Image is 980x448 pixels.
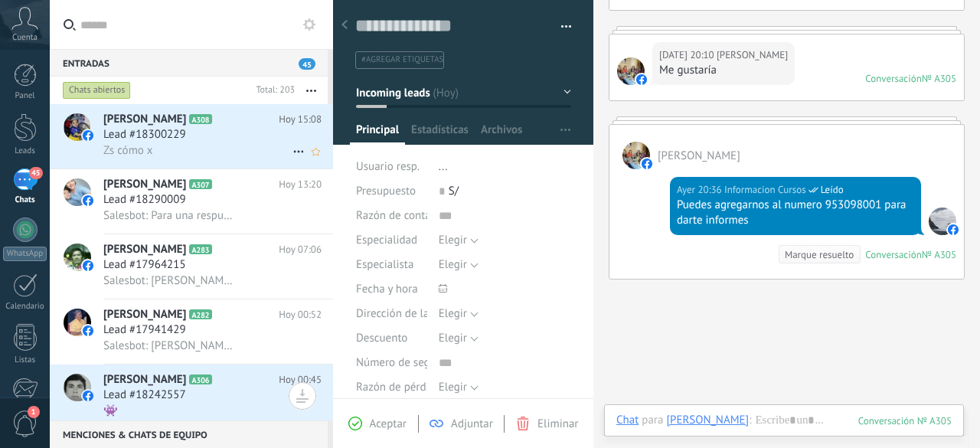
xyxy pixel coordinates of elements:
div: Razón de pérdida [356,375,427,400]
span: A282 [189,309,211,319]
span: Salesbot: Para una respuesta más rápida y directa del Curso de Biomagnetismo u otros temas, escrí... [103,208,237,223]
span: #agregar etiquetas [361,54,443,65]
span: Lead #18242557 [103,388,186,403]
span: Hoy 00:45 [279,372,322,388]
a: avataricon[PERSON_NAME]A308Hoy 15:08Lead #18300229Zs cómo x [50,104,333,168]
span: : [749,413,751,428]
span: Especialidad [356,234,417,246]
img: icon [83,195,93,206]
span: Estadísticas [411,123,469,145]
div: Panel [3,91,47,101]
span: Descuento [356,332,407,344]
span: Leído [821,182,844,198]
div: Usuario resp. [356,155,427,179]
a: avataricon[PERSON_NAME]A282Hoy 00:52Lead #17941429Salesbot: [PERSON_NAME], ¿quieres recibir noved... [50,299,333,364]
img: facebook-sm.svg [636,74,647,85]
span: Zs cómo x [103,143,153,158]
a: avataricon[PERSON_NAME]A307Hoy 13:20Lead #18290009Salesbot: Para una respuesta más rápida y direc... [50,169,333,234]
span: ... [439,159,448,174]
div: Especialidad [356,228,427,253]
div: Listas [3,355,47,365]
span: Informacion Cursos [929,208,956,235]
span: Salesbot: [PERSON_NAME], ¿quieres recibir novedades y promociones de la Escuela Cetim? Déjanos tu... [103,338,237,353]
button: Elegir [439,253,479,277]
div: Descuento [356,326,427,351]
span: Aceptar [370,417,407,431]
img: icon [83,130,93,141]
a: avataricon[PERSON_NAME]A283Hoy 07:06Lead #17964215Salesbot: [PERSON_NAME], ¿quieres recibir noved... [50,234,333,299]
div: Conversación [865,72,922,85]
span: Cuenta [12,33,38,43]
div: № A305 [922,248,956,261]
span: Principal [356,123,399,145]
span: Informacion Cursos (Oficina de Venta) [724,182,806,198]
span: Razón de contacto [356,210,446,221]
div: Puedes agregarnos al numero 953098001 para darte informes [677,198,914,228]
div: Chats abiertos [63,81,131,100]
span: Hoy 07:06 [279,242,322,257]
span: Lead #18290009 [103,192,186,208]
div: Isabel Huaman [666,413,749,427]
div: Especialista [356,253,427,277]
div: Leads [3,146,47,156]
div: Total: 203 [250,83,295,98]
span: [PERSON_NAME] [103,372,186,388]
span: [PERSON_NAME] [103,307,186,322]
span: Eliminar [537,417,578,431]
div: WhatsApp [3,247,47,261]
span: 1 [28,406,40,418]
img: facebook-sm.svg [948,224,959,235]
span: A307 [189,179,211,189]
span: [PERSON_NAME] [103,177,186,192]
span: Hoy 15:08 [279,112,322,127]
div: Menciones & Chats de equipo [50,420,328,448]
span: Hoy 00:52 [279,307,322,322]
img: facebook-sm.svg [642,159,652,169]
div: № A305 [922,72,956,85]
img: icon [83,260,93,271]
div: Conversación [865,248,922,261]
img: icon [83,391,93,401]
span: A306 [189,374,211,384]
span: A308 [189,114,211,124]
span: Hoy 13:20 [279,177,322,192]
span: Salesbot: [PERSON_NAME], ¿quieres recibir novedades y promociones de la Escuela Cetim? Déjanos tu... [103,273,237,288]
span: [PERSON_NAME] [103,112,186,127]
span: 45 [29,167,42,179]
span: Lead #18300229 [103,127,186,142]
span: Elegir [439,306,467,321]
div: Dirección de la clínica [356,302,427,326]
span: Isabel Huaman [617,57,645,85]
div: Entradas [50,49,328,77]
span: Elegir [439,380,467,394]
div: Chats [3,195,47,205]
span: Archivos [481,123,522,145]
span: [PERSON_NAME] [103,242,186,257]
button: Elegir [439,375,479,400]
div: Número de seguro [356,351,427,375]
span: Isabel Huaman [658,149,740,163]
span: para [642,413,663,428]
span: Usuario resp. [356,159,420,174]
span: Elegir [439,257,467,272]
span: Razón de pérdida [356,381,441,393]
span: Número de seguro [356,357,446,368]
div: [DATE] 20:10 [659,47,717,63]
span: Elegir [439,233,467,247]
div: Fecha y hora [356,277,427,302]
div: Presupuesto [356,179,427,204]
div: Marque resuelto [785,247,854,262]
div: Calendario [3,302,47,312]
button: Elegir [439,326,479,351]
button: Elegir [439,302,479,326]
a: avataricon[PERSON_NAME]A306Hoy 00:45Lead #18242557👾 [50,365,333,429]
span: Lead #17941429 [103,322,186,338]
div: 305 [858,414,952,427]
span: Fecha y hora [356,283,418,295]
span: Presupuesto [356,184,416,198]
span: Isabel Huaman [622,142,650,169]
span: 👾 [103,404,118,418]
img: icon [83,325,93,336]
button: Elegir [439,228,479,253]
span: Adjuntar [451,417,493,431]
